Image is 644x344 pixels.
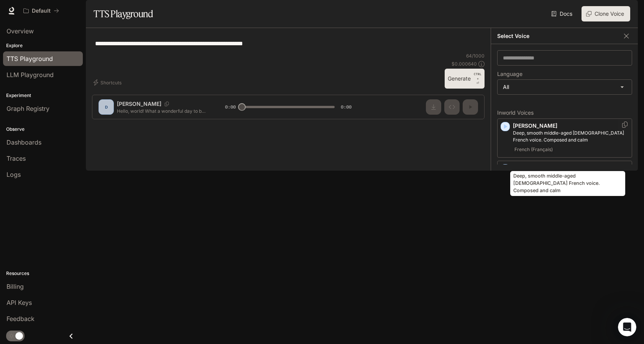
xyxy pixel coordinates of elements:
[497,110,632,115] p: Inworld Voices
[513,130,629,143] p: Deep, smooth middle-aged male French voice. Composed and calm
[510,171,625,196] div: Deep, smooth middle-aged [DEMOGRAPHIC_DATA] French voice. Composed and calm
[474,72,481,81] p: CTRL +
[32,8,51,14] p: Default
[550,6,575,21] a: Docs
[513,145,554,154] span: French (Français)
[498,80,632,94] div: All
[621,122,629,128] button: Copy Voice ID
[452,61,477,67] p: $ 0.000640
[513,122,629,130] p: [PERSON_NAME]
[618,318,636,336] iframe: Intercom live chat
[445,69,485,89] button: GenerateCTRL +⏎
[513,164,629,172] p: [PERSON_NAME]
[497,71,522,77] p: Language
[582,6,630,21] button: Clone Voice
[94,6,153,21] h1: TTS Playground
[466,53,485,59] p: 64 / 1000
[20,3,62,18] button: All workspaces
[92,76,125,89] button: Shortcuts
[474,72,481,86] p: ⏎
